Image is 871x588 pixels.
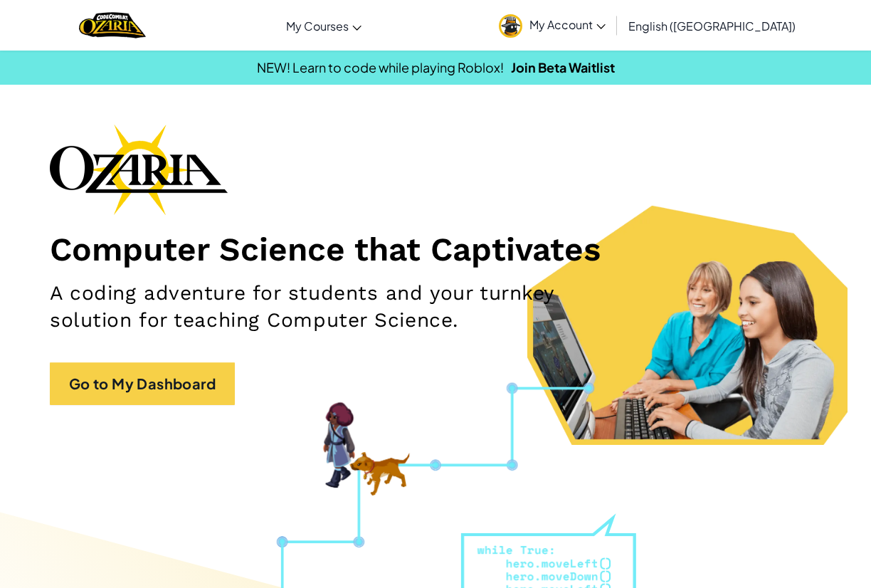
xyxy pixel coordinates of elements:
[286,19,349,33] span: My Courses
[50,229,821,269] h1: Computer Science that Captivates
[529,17,606,32] span: My Account
[499,14,522,38] img: avatar
[79,11,145,40] a: Ozaria by CodeCombat logo
[492,3,613,48] a: My Account
[50,362,235,405] a: Go to My Dashboard
[257,59,504,75] span: NEW! Learn to code while playing Roblox!
[279,6,369,45] a: My Courses
[79,11,145,40] img: Home
[621,6,803,45] a: English ([GEOGRAPHIC_DATA])
[511,59,615,75] a: Join Beta Waitlist
[50,124,228,215] img: Ozaria branding logo
[628,19,796,33] span: English ([GEOGRAPHIC_DATA])
[50,280,566,334] h2: A coding adventure for students and your turnkey solution for teaching Computer Science.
